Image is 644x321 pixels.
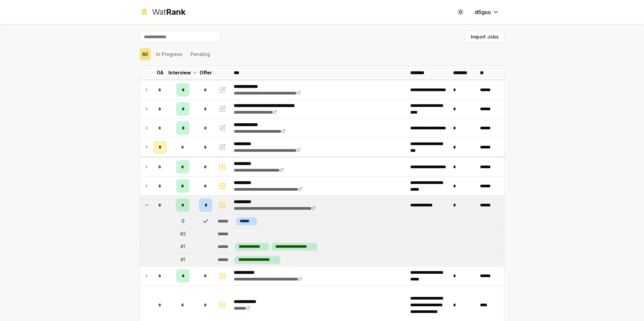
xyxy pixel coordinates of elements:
td: 0 [169,215,196,228]
span: Rank [166,7,185,17]
div: # 2 [180,231,186,237]
button: d6guo [469,6,504,18]
button: Import Jobs [465,31,504,43]
div: Wat [152,7,185,17]
div: # 1 [180,256,185,263]
div: # 1 [180,243,185,250]
p: OA [157,69,164,76]
button: Pending [188,48,213,60]
p: Interview [168,69,191,76]
p: Offer [200,69,212,76]
button: All [140,48,151,60]
a: WatRank [140,7,185,17]
span: d6guo [475,8,491,16]
button: In Progress [153,48,185,60]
